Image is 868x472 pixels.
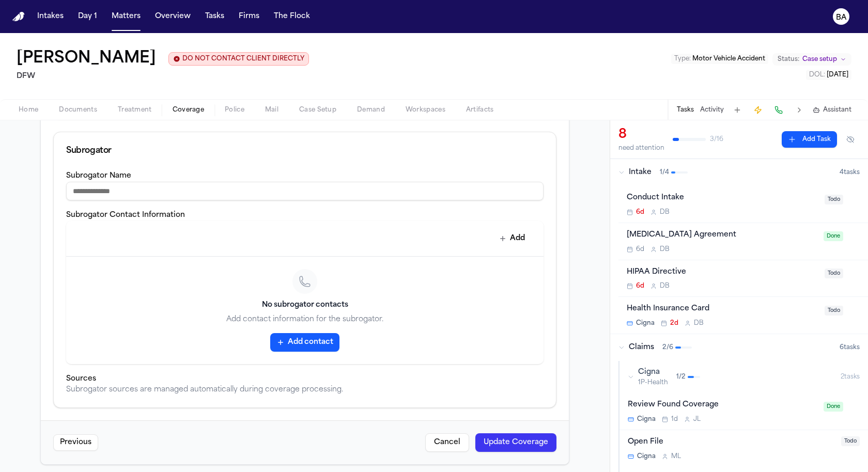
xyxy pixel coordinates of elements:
[660,208,670,216] span: D B
[636,319,655,327] span: Cigna
[660,168,669,177] span: 1 / 4
[825,269,843,278] span: Todo
[425,433,469,452] button: Cancel
[629,342,654,353] span: Claims
[107,7,145,26] button: Matters
[79,300,531,310] h3: No subrogator contacts
[629,167,652,178] span: Intake
[74,7,101,26] button: Day 1
[618,127,664,143] div: 8
[806,70,851,80] button: Edit DOL: 2025-06-05
[466,106,494,114] span: Artifacts
[825,306,843,316] span: Todo
[66,172,131,180] label: Subrogator Name
[270,7,314,26] a: The Flock
[628,399,817,411] div: Review Found Coverage
[118,106,152,114] span: Treatment
[824,231,843,241] span: Done
[151,7,195,26] button: Overview
[618,186,868,223] div: Open task: Conduct Intake
[610,159,868,186] button: Intake1/44tasks
[270,333,339,352] button: Add contact
[660,282,670,290] span: D B
[809,72,825,78] span: DOL :
[17,50,156,68] h1: [PERSON_NAME]
[710,135,723,144] span: 3 / 16
[751,103,765,117] button: Create Immediate Task
[173,106,204,114] span: Coverage
[618,260,868,297] div: Open task: HIPAA Directive
[827,72,848,78] span: [DATE]
[610,334,868,361] button: Claims2/66tasks
[671,54,768,64] button: Edit Type: Motor Vehicle Accident
[618,144,664,152] div: need attention
[660,245,670,254] span: D B
[840,343,860,352] span: 6 task s
[638,379,668,387] span: 1P-Health
[802,55,837,64] span: Case setup
[66,375,96,383] label: Sources
[671,415,678,423] span: 1d
[636,282,644,290] span: 6d
[677,106,694,114] button: Tasks
[778,55,799,64] span: Status:
[33,7,68,26] button: Intakes
[12,12,25,22] a: Home
[730,103,745,117] button: Add Task
[628,436,835,448] div: Open File
[824,402,843,412] span: Done
[265,106,278,114] span: Mail
[182,55,304,63] span: DO NOT CONTACT CLIENT DIRECTLY
[17,50,156,68] button: Edit matter name
[662,343,673,352] span: 2 / 6
[627,192,818,204] div: Conduct Intake
[619,393,868,430] div: Open task: Review Found Coverage
[627,303,818,315] div: Health Insurance Card
[618,223,868,260] div: Open task: Retainer Agreement
[841,373,860,381] span: 2 task s
[79,314,531,325] p: Add contact information for the subrogator.
[825,195,843,204] span: Todo
[627,266,818,278] div: HIPAA Directive
[201,7,228,26] button: Tasks
[299,106,336,114] span: Case Setup
[475,433,556,452] button: Update Coverage
[694,319,704,327] span: D B
[637,415,656,423] span: Cigna
[638,367,668,377] span: Cigna
[637,452,656,461] span: Cigna
[670,319,678,327] span: 2d
[357,106,385,114] span: Demand
[12,12,25,22] img: Finch Logo
[619,361,868,393] button: Cigna1P-Health1/22tasks
[636,208,644,216] span: 6d
[66,145,544,157] div: Subrogator
[19,106,38,114] span: Home
[168,52,309,66] button: Edit client contact restriction
[619,430,868,467] div: Open task: Open File
[671,452,681,461] span: M L
[823,106,851,114] span: Assistant
[693,415,701,423] span: J L
[66,211,185,219] label: Subrogator Contact Information
[225,106,244,114] span: Police
[692,56,765,62] span: Motor Vehicle Accident
[66,385,544,395] div: Subrogator sources are managed automatically during coverage processing.
[841,131,860,148] button: Hide completed tasks (⌘⇧H)
[771,103,786,117] button: Make a Call
[636,245,644,254] span: 6d
[841,436,860,446] span: Todo
[813,106,851,114] button: Assistant
[674,56,691,62] span: Type :
[17,70,309,83] h2: DFW
[782,131,837,148] button: Add Task
[493,229,531,248] button: Add
[235,7,263,26] button: Firms
[840,168,860,177] span: 4 task s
